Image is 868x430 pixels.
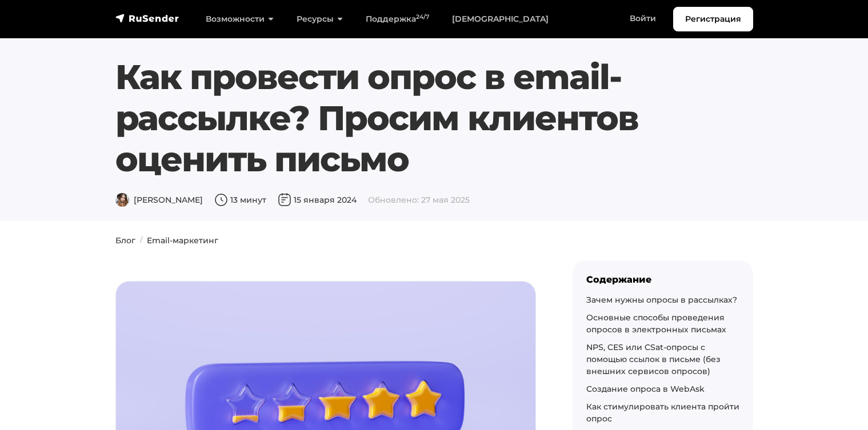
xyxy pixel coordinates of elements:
a: Возможности [194,7,285,31]
img: RuSender [115,13,179,24]
img: Время чтения [214,193,228,207]
a: Создание опроса в WebAsk [586,384,705,394]
a: Основные способы проведения опросов в электронных письмах [586,312,726,335]
a: Регистрация [673,7,753,31]
a: Блог [115,235,135,246]
h1: Как провести опрос в email-рассылке? Просим клиентов оценить письмо [115,57,699,180]
nav: breadcrumb [109,235,760,247]
span: 13 минут [214,195,266,205]
span: Обновлено: 27 мая 2025 [368,195,470,205]
span: 15 января 2024 [278,195,357,205]
a: Как стимулировать клиента пройти опрос [586,401,739,424]
a: Войти [618,7,667,30]
img: Дата публикации [278,193,291,207]
a: NPS, CES или CSat-опросы с помощью ссылок в письме (без внешних сервисов опросов) [586,342,721,376]
sup: 24/7 [416,13,429,21]
a: Зачем нужны опросы в рассылках? [586,295,737,305]
div: Содержание [586,274,739,285]
a: Поддержка24/7 [354,7,441,31]
a: Ресурсы [285,7,354,31]
span: [PERSON_NAME] [115,195,203,205]
li: Email-маркетинг [135,235,218,247]
a: [DEMOGRAPHIC_DATA] [441,7,560,31]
